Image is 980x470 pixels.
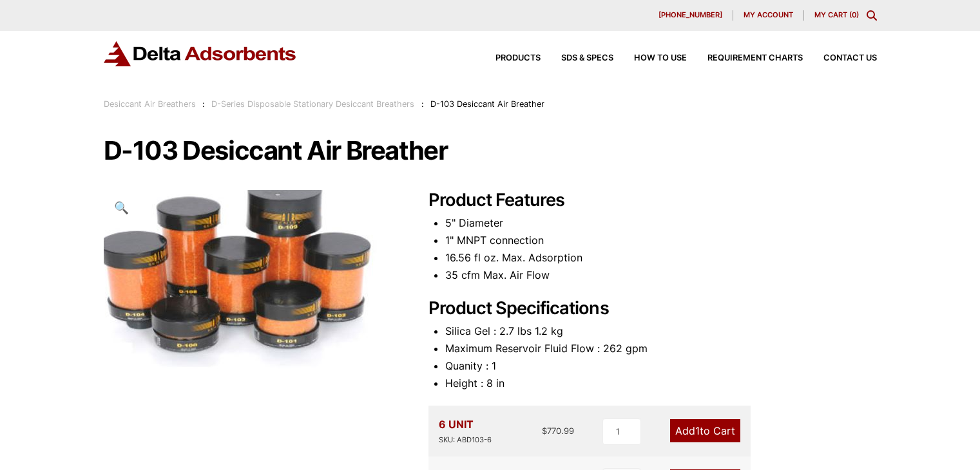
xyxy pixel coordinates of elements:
span: My account [744,12,793,19]
img: Delta Adsorbents [104,41,297,66]
span: SDS & SPECS [561,54,613,62]
li: Quanity : 1 [445,357,877,375]
a: My account [733,10,804,21]
div: 6 UNIT [439,416,492,446]
span: Requirement Charts [707,54,803,62]
a: Products [475,54,541,62]
span: Contact Us [823,54,877,62]
a: [PHONE_NUMBER] [648,10,733,21]
h2: Product Specifications [428,298,877,319]
li: 16.56 fl oz. Max. Adsorption [445,249,877,267]
li: Silica Gel : 2.7 lbs 1.2 kg [445,323,877,340]
li: 1" MNPT connection [445,232,877,249]
span: [PHONE_NUMBER] [658,12,722,19]
span: 🔍 [114,200,129,214]
span: $ [542,426,547,436]
span: : [202,99,205,109]
span: D-103 Desiccant Air Breather [430,99,544,109]
div: SKU: ABD103-6 [439,434,492,446]
a: Add1to Cart [670,419,740,442]
a: My Cart (0) [814,10,859,19]
span: 1 [695,424,700,437]
a: Desiccant Air Breathers [104,99,196,109]
span: How to Use [634,54,687,62]
h2: Product Features [428,190,877,211]
li: 35 cfm Max. Air Flow [445,267,877,284]
a: SDS & SPECS [541,54,613,62]
span: 0 [852,10,856,19]
span: : [421,99,424,109]
li: 5" Diameter [445,214,877,232]
a: Contact Us [803,54,877,62]
li: Height : 8 in [445,375,877,392]
span: Products [495,54,541,62]
li: Maximum Reservoir Fluid Flow : 262 gpm [445,340,877,357]
a: How to Use [613,54,687,62]
a: View full-screen image gallery [104,190,139,225]
a: D-Series Disposable Stationary Desiccant Breathers [211,99,414,109]
h1: D-103 Desiccant Air Breather [104,137,877,164]
a: Requirement Charts [687,54,803,62]
bdi: 770.99 [542,426,574,436]
div: Toggle Modal Content [867,10,877,21]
